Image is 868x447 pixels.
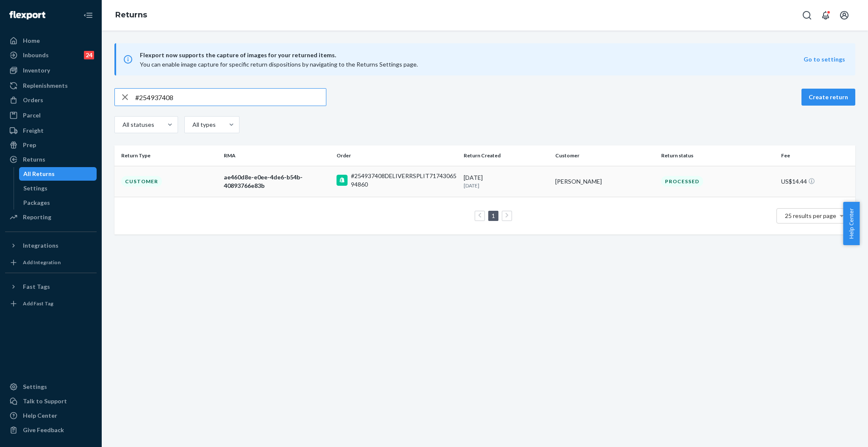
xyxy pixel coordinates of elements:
[5,256,97,269] a: Add Integration
[5,210,97,224] a: Reporting
[351,172,457,189] div: #254937408DELIVERRSPLIT7174306594860
[23,397,67,405] div: Talk to Support
[5,48,97,62] a: Inbounds24
[23,300,53,307] div: Add Fast Tag
[23,96,43,104] div: Orders
[23,383,47,391] div: Settings
[5,423,97,437] button: Give Feedback
[19,196,97,210] a: Packages
[778,145,855,166] th: Fee
[23,126,44,135] div: Freight
[801,89,855,106] button: Create return
[23,426,64,434] div: Give Feedback
[5,380,97,394] a: Settings
[5,124,97,137] a: Freight
[5,93,97,107] a: Orders
[464,173,548,189] div: [DATE]
[658,145,778,166] th: Return status
[552,145,658,166] th: Customer
[778,166,855,197] td: US$14.44
[23,36,40,45] div: Home
[5,79,97,92] a: Replenishments
[140,61,418,68] span: You can enable image capture for specific return dispositions by navigating to the Returns Settin...
[192,120,214,129] div: All types
[5,239,97,252] button: Integrations
[785,212,836,219] span: 25 results per page
[23,81,68,90] div: Replenishments
[122,120,153,129] div: All statuses
[804,55,845,64] button: Go to settings
[19,167,97,181] a: All Returns
[817,7,834,24] button: Open notifications
[9,11,45,20] img: Flexport logo
[23,213,51,221] div: Reporting
[80,7,97,24] button: Close Navigation
[23,141,36,149] div: Prep
[84,51,94,59] div: 24
[5,64,97,77] a: Inventory
[121,176,162,187] div: Customer
[23,259,61,266] div: Add Integration
[23,241,58,250] div: Integrations
[23,51,49,59] div: Inbounds
[115,10,147,20] a: Returns
[5,394,97,408] a: Talk to Support
[5,409,97,422] a: Help Center
[5,280,97,293] button: Fast Tags
[23,170,55,178] div: All Returns
[23,155,45,164] div: Returns
[464,182,548,189] p: [DATE]
[23,198,50,207] div: Packages
[5,153,97,166] a: Returns
[23,111,41,120] div: Parcel
[555,177,654,186] div: [PERSON_NAME]
[5,109,97,122] a: Parcel
[5,138,97,152] a: Prep
[5,34,97,47] a: Home
[490,212,497,219] a: Page 1 is your current page
[135,89,326,106] input: Search returns by rma, id, tracking number
[23,66,50,75] div: Inventory
[460,145,552,166] th: Return Created
[843,202,860,245] button: Help Center
[23,411,57,420] div: Help Center
[19,182,97,195] a: Settings
[23,184,47,193] div: Settings
[5,297,97,310] a: Add Fast Tag
[836,7,853,24] button: Open account menu
[333,145,460,166] th: Order
[140,50,804,60] span: Flexport now supports the capture of images for your returned items.
[114,145,220,166] th: Return Type
[798,7,815,24] button: Open Search Box
[108,3,154,28] ol: breadcrumbs
[661,176,703,187] div: Processed
[23,282,50,291] div: Fast Tags
[224,173,330,190] div: ae460d8e-e0ee-4de6-b54b-40893766e83b
[220,145,333,166] th: RMA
